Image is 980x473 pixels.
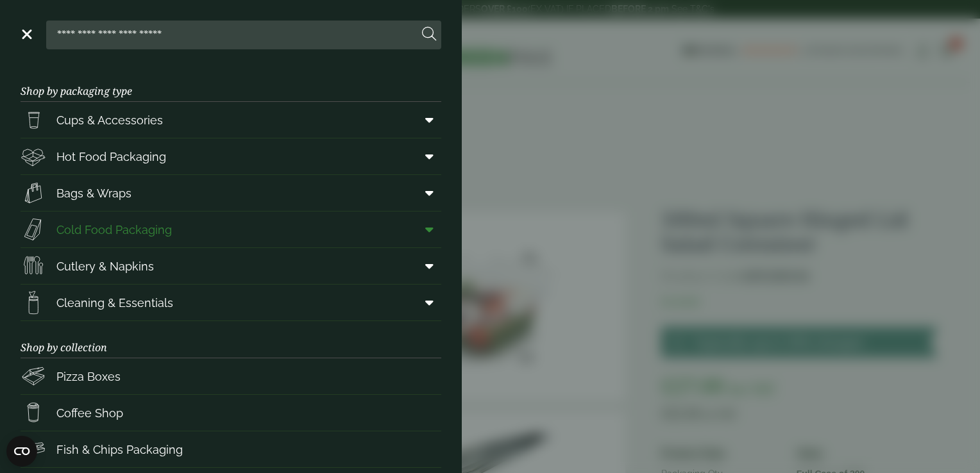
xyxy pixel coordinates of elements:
span: Fish & Chips Packaging [56,441,183,458]
h3: Shop by collection [21,321,441,358]
img: Sandwich_box.svg [21,217,46,242]
img: Pizza_boxes.svg [21,363,46,389]
img: Paper_carriers.svg [21,180,46,206]
span: Cups & Accessories [56,112,163,129]
a: Cold Food Packaging [21,212,441,247]
a: Bags & Wraps [21,175,441,211]
span: Cold Food Packaging [56,221,172,238]
img: PintNhalf_cup.svg [21,107,46,133]
a: Cutlery & Napkins [21,248,441,284]
span: Hot Food Packaging [56,148,166,165]
span: Cutlery & Napkins [56,258,154,275]
span: Cleaning & Essentials [56,294,173,311]
a: Coffee Shop [21,395,441,431]
span: Pizza Boxes [56,368,121,385]
span: Bags & Wraps [56,185,131,202]
a: Cups & Accessories [21,102,441,138]
a: Hot Food Packaging [21,138,441,174]
span: Coffee Shop [56,404,123,422]
button: Open CMP widget [6,436,37,467]
img: Cutlery.svg [21,253,46,279]
img: HotDrink_paperCup.svg [21,400,46,426]
img: Deli_box.svg [21,144,46,169]
a: Cleaning & Essentials [21,285,441,320]
a: Pizza Boxes [21,358,441,394]
h3: Shop by packaging type [21,65,441,102]
img: open-wipe.svg [21,290,46,315]
a: Fish & Chips Packaging [21,431,441,467]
